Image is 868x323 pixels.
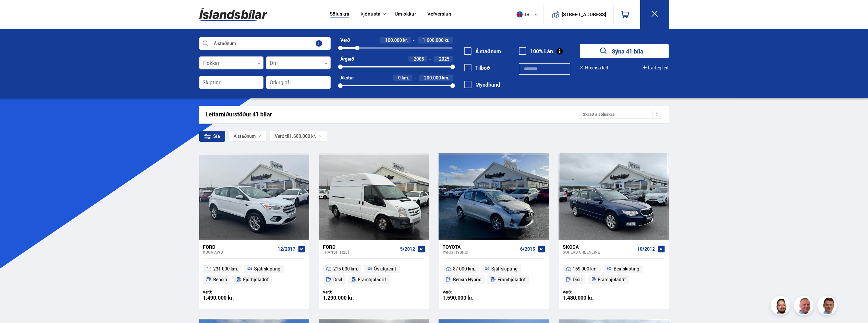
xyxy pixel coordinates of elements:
[517,11,523,18] img: svg+xml;base64,PHN2ZyB4bWxucz0iaHR0cDovL3d3dy53My5vcmcvMjAwMC9zdmciIHdpZHRoPSI1MTIiIGhlaWdodD0iNT...
[442,75,449,80] span: km.
[614,265,639,273] span: Beinskipting
[795,297,814,316] img: siFngHWaQ9KaOqBr.png
[818,297,838,316] img: FbJEzSuNWCJXmdc-.webp
[206,111,578,118] div: Leitarniðurstöður 41 bílar
[203,250,275,254] div: Kuga AWD
[443,290,494,294] div: Verð:
[275,134,289,139] span: Verð til
[520,246,535,252] span: 6/2015
[491,265,518,273] span: Sjálfskipting
[427,11,451,18] a: Vefverslun
[203,295,254,301] div: 1.490.000 kr.
[340,56,354,62] div: Árgerð
[563,250,635,254] div: Superb GREENLINE
[395,11,416,18] a: Um okkur
[445,38,449,43] span: kr.
[439,56,449,62] span: 2025
[547,5,610,24] a: [STREET_ADDRESS]
[330,11,349,18] a: Söluskrá
[278,246,295,252] span: 12/2017
[637,246,655,252] span: 10/2012
[358,276,386,283] span: Framhjóladrif
[333,265,358,273] span: 215 000 km.
[213,265,238,273] span: 231 000 km.
[243,276,269,283] span: Fjórhjóladrif
[772,297,791,316] img: nhp88E3Fdnt1Opn2.png
[400,246,415,252] span: 5/2012
[564,12,604,17] button: [STREET_ADDRESS]
[289,134,316,139] span: 1.600.000 kr.
[423,37,444,43] span: 1.600.000
[443,295,494,301] div: 1.590.000 kr.
[559,240,669,309] a: Skoda Superb GREENLINE 10/2012 169 000 km. Beinskipting Dísil Framhjóladrif Verð: 1.480.000 kr.
[578,110,662,119] div: Skráð á söluskrá
[443,250,517,254] div: Yaris HYBRID
[203,244,275,250] div: Ford
[464,65,490,71] label: Tilboð
[402,75,409,80] span: km.
[323,290,374,294] div: Verð:
[464,82,500,88] label: Myndband
[453,276,482,283] span: Bensín Hybrid
[385,37,402,43] span: 100.000
[414,56,424,62] span: 2005
[333,276,342,283] span: Dísil
[199,240,309,309] a: Ford Kuga AWD 12/2017 231 000 km. Sjálfskipting Bensín Fjórhjóladrif Verð: 1.490.000 kr.
[213,276,227,283] span: Bensín
[514,5,543,24] button: is
[319,240,429,309] a: Ford Transit H2L1 5/2012 215 000 km. Óskilgreint Dísil Framhjóladrif Verð: 1.290.000 kr.
[497,276,526,283] span: Framhjóladrif
[443,244,517,250] div: Toyota
[598,276,626,283] span: Framhjóladrif
[424,75,441,81] span: 200.000
[323,295,374,301] div: 1.290.000 kr.
[199,4,267,25] img: G0Ugv5HjCgRt.svg
[439,240,549,309] a: Toyota Yaris HYBRID 6/2015 87 000 km. Sjálfskipting Bensín Hybrid Framhjóladrif Verð: 1.590.000 kr.
[563,290,614,294] div: Verð:
[573,276,582,283] span: Dísil
[234,134,256,139] span: Á staðnum
[464,48,501,54] label: Á staðnum
[563,244,635,250] div: Skoda
[514,11,530,18] span: is
[5,3,25,22] button: Opna LiveChat spjallviðmót
[573,265,598,273] span: 169 000 km.
[323,244,397,250] div: Ford
[340,38,350,43] div: Verð
[340,75,354,80] div: Akstur
[580,65,608,70] button: Hreinsa leit
[199,131,225,142] div: Sía
[519,48,553,54] label: 100% Lán
[398,75,401,81] span: 0
[374,265,397,273] span: Óskilgreint
[580,44,669,58] button: Sýna 41 bíla
[563,295,614,301] div: 1.480.000 kr.
[643,65,669,70] button: Ítarleg leit
[453,265,475,273] span: 87 000 km.
[361,11,380,17] button: Þjónusta
[403,38,408,43] span: kr.
[254,265,280,273] span: Sjálfskipting
[203,290,254,294] div: Verð:
[323,250,397,254] div: Transit H2L1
